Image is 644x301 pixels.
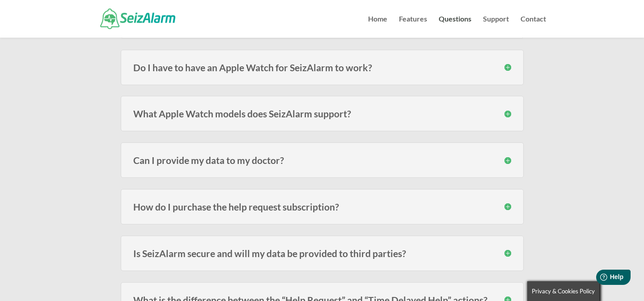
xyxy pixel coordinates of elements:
[133,63,511,72] h3: Do I have to have an Apple Watch for SeizAlarm to work?
[483,16,509,38] a: Support
[133,109,511,118] h3: What Apple Watch models does SeizAlarm support?
[439,16,471,38] a: Questions
[100,9,176,29] img: SeizAlarm
[521,16,546,38] a: Contact
[133,155,511,165] h3: Can I provide my data to my doctor?
[133,249,511,258] h3: Is SeizAlarm secure and will my data be provided to third parties?
[133,202,511,211] h3: How do I purchase the help request subscription?
[368,16,387,38] a: Home
[564,266,634,291] iframe: Help widget launcher
[532,288,595,295] span: Privacy & Cookies Policy
[399,16,427,38] a: Features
